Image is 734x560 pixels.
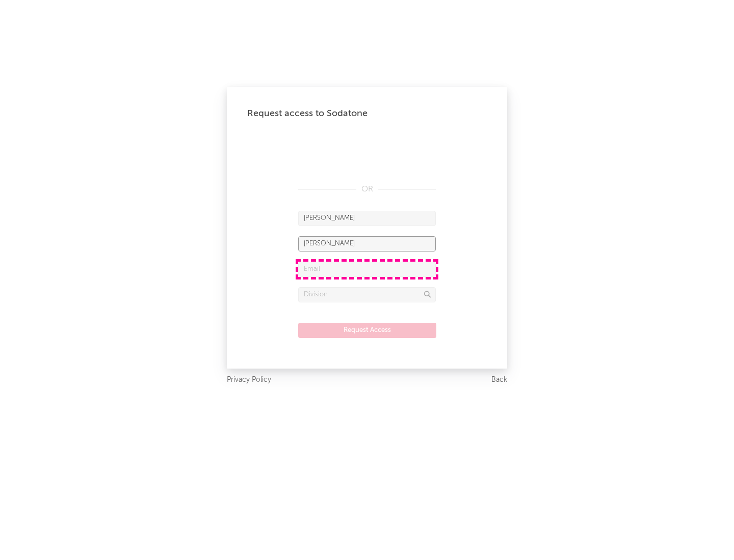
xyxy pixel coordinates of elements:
[298,323,436,338] button: Request Access
[247,107,487,120] div: Request access to Sodatone
[298,262,436,277] input: Email
[298,183,436,195] div: OR
[298,211,436,226] input: First Name
[298,287,436,302] input: Division
[298,236,436,251] input: Last Name
[491,374,507,386] a: Back
[227,374,271,386] a: Privacy Policy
